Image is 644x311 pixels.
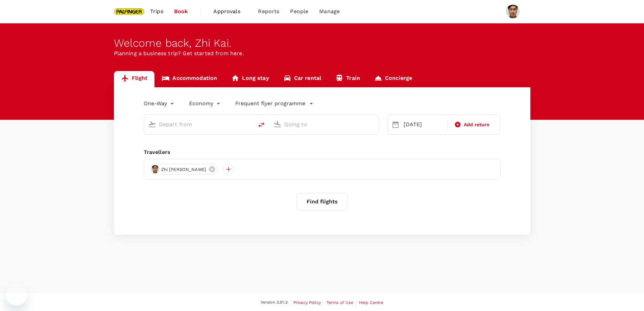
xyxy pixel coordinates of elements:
input: Going to [284,119,364,130]
button: Open [248,124,250,125]
a: Flight [114,71,155,87]
iframe: Button to launch messaging window [5,284,27,306]
a: Concierge [367,71,419,87]
span: Version 3.51.2 [261,299,288,306]
img: avatar-664c4aa9c37ad.jpeg [151,165,159,173]
span: Trips [150,7,163,16]
button: Open [374,124,375,125]
span: Manage [319,7,340,16]
span: Help Centre [359,300,384,305]
p: Planning a business trip? Get started from here. [114,49,530,58]
span: Approvals [213,7,247,16]
button: delete [253,117,269,133]
span: Book [174,7,188,16]
div: Welcome back , Zhi Kai . [114,37,530,49]
a: Long stay [224,71,276,87]
span: Terms of Use [327,300,353,305]
p: Frequent flyer programme [235,99,305,108]
span: Zhi [PERSON_NAME] [157,166,211,173]
a: Terms of Use [327,299,353,306]
a: Help Centre [359,299,384,306]
a: Train [328,71,367,87]
div: Zhi [PERSON_NAME] [149,164,218,175]
button: Frequent flyer programme [235,99,313,108]
span: People [290,7,308,16]
img: Palfinger Asia Pacific Pte Ltd [114,4,145,19]
a: Privacy Policy [293,299,321,306]
div: Economy [189,98,222,109]
button: Find flights [297,193,348,210]
img: Zhi Kai Loh [506,5,520,18]
span: Reports [258,7,279,16]
div: One-Way [144,98,175,109]
div: [DATE] [401,118,446,131]
input: Depart from [159,119,239,130]
span: Add return [464,121,490,128]
a: Accommodation [154,71,224,87]
span: Privacy Policy [293,300,321,305]
div: Travellers [144,148,501,156]
a: Car rental [276,71,329,87]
